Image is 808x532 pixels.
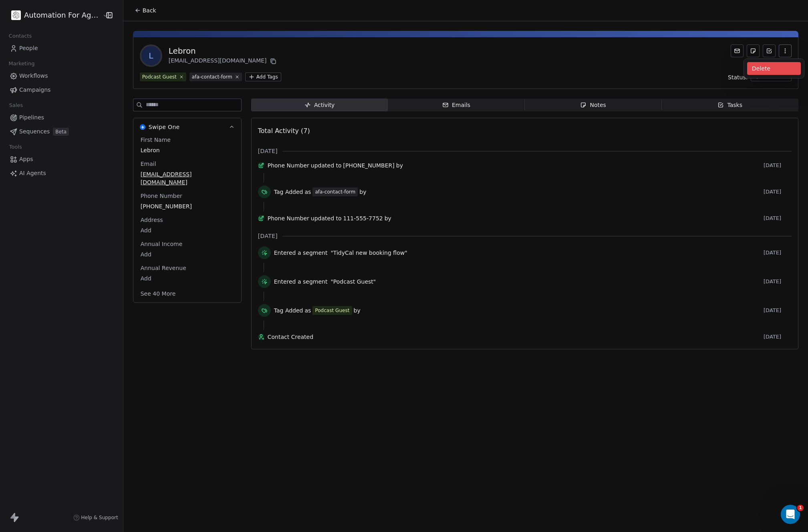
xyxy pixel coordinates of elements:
span: by [359,188,366,196]
span: Status: [728,73,748,81]
button: Back [130,3,161,18]
span: Apps [19,155,33,163]
span: by [396,161,403,169]
span: Marketing [5,58,38,70]
span: [DATE] [764,189,792,195]
iframe: Intercom live chat [781,505,800,524]
img: Swipe One [140,124,145,130]
span: Automation For Agencies [24,10,101,20]
span: Entered a segment [274,249,328,257]
span: [DATE] [764,250,792,256]
span: People [19,44,38,52]
a: Help & Support [73,514,118,521]
div: Lebron [169,45,278,56]
span: Tag Added [274,306,303,314]
a: Campaigns [6,83,117,97]
span: Workflows [19,72,48,80]
span: as [305,188,311,196]
div: Podcast Guest [142,73,177,81]
span: Entered a segment [274,278,328,286]
span: Annual Income [139,240,184,248]
span: First Name [139,136,172,144]
div: Tasks [717,101,742,109]
div: Emails [442,101,470,109]
div: afa-contact-form [192,73,232,81]
span: Beta [53,128,69,136]
div: Delete [747,62,801,75]
span: [DATE] [764,334,792,340]
button: Automation For Agencies [10,8,97,22]
span: by [354,306,361,314]
span: L [141,46,161,65]
span: Add [141,250,234,258]
span: Tag Added [274,188,303,196]
div: afa-contact-form [315,188,355,195]
span: 1 [797,505,804,511]
span: [DATE] [258,232,278,240]
span: [DATE] [764,215,792,222]
a: SequencesBeta [6,125,117,138]
span: "Podcast Guest" [330,278,376,286]
a: Pipelines [6,111,117,124]
span: [DATE] [764,162,792,169]
span: AI Agents [19,169,46,177]
span: updated to [311,161,342,169]
span: [PHONE_NUMBER] [141,202,234,210]
div: Swipe OneSwipe One [133,136,241,302]
span: [DATE] [258,147,278,155]
a: AI Agents [6,167,117,180]
span: Total Activity (7) [258,127,310,135]
span: [EMAIL_ADDRESS][DOMAIN_NAME] [141,170,234,186]
span: Tools [6,141,25,153]
a: Workflows [6,69,117,83]
button: Swipe OneSwipe One [133,118,241,136]
span: by [385,214,391,222]
span: updated to [311,214,342,222]
span: Help & Support [81,514,118,521]
span: as [305,306,311,314]
span: "TidyCal new booking flow" [330,249,407,257]
a: Apps [6,153,117,166]
span: [PHONE_NUMBER] [343,161,395,169]
button: See 40 More [136,286,181,301]
div: Podcast Guest [315,307,349,314]
img: black.png [11,10,21,20]
span: [DATE] [764,278,792,285]
span: Phone Number [139,192,184,200]
span: Pipelines [19,113,44,122]
span: Phone Number [268,161,309,169]
span: Back [143,6,156,14]
span: Address [139,216,165,224]
span: 111-555-7752 [343,214,383,222]
span: Lebron [141,146,234,154]
span: [DATE] [764,307,792,314]
span: Contacts [5,30,35,42]
span: Email [139,160,158,168]
button: Add Tags [245,73,281,81]
span: Annual Revenue [139,264,188,272]
div: Notes [580,101,606,109]
span: Sales [6,99,26,111]
span: Sequences [19,127,50,136]
span: Phone Number [268,214,309,222]
span: Swipe One [149,123,180,131]
span: Add [141,274,234,282]
span: Campaigns [19,86,50,94]
span: Contact Created [268,333,760,341]
a: People [6,42,117,55]
div: [EMAIL_ADDRESS][DOMAIN_NAME] [169,56,278,66]
span: Add [141,226,234,234]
